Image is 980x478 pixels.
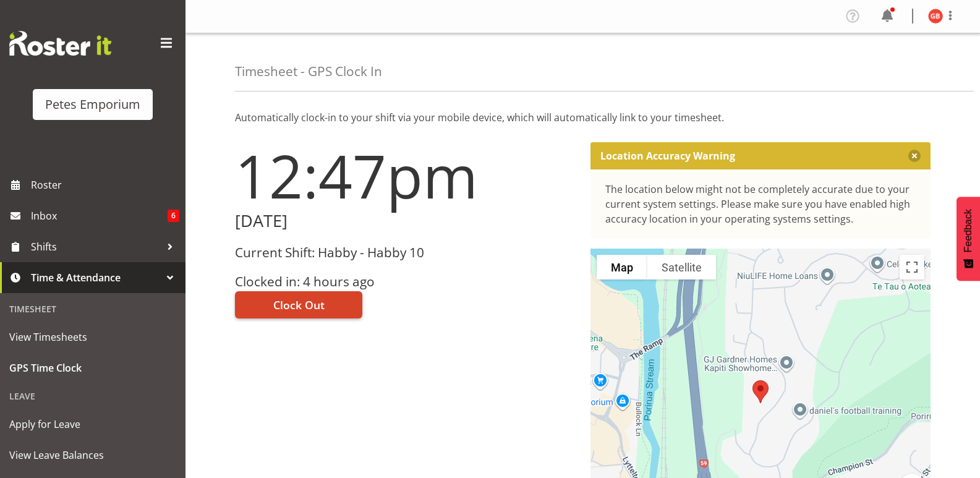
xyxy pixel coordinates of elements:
[31,237,161,256] span: Shifts
[235,142,576,209] h1: 12:47pm
[908,150,921,162] button: Close message
[597,255,647,280] button: Show street map
[235,64,382,79] h4: Timesheet - GPS Clock In
[235,211,576,231] h2: [DATE]
[31,207,168,225] span: Inbox
[3,296,182,322] div: Timesheet
[928,9,943,23] img: gillian-byford11184.jpg
[3,383,182,409] div: Leave
[900,255,924,280] button: Toggle fullscreen view
[9,328,176,346] span: View Timesheets
[31,176,179,194] span: Roster
[9,31,111,56] img: Rosterit website logo
[273,297,325,313] span: Clock Out
[605,182,916,226] div: The location below might not be completely accurate due to your current system settings. Please m...
[31,268,161,287] span: Time & Attendance
[957,197,980,281] button: Feedback - Show survey
[3,352,182,383] a: GPS Time Clock
[963,209,974,252] span: Feedback
[3,409,182,440] a: Apply for Leave
[235,291,362,318] button: Clock Out
[168,210,179,222] span: 6
[9,415,176,433] span: Apply for Leave
[235,275,576,289] h3: Clocked in: 4 hours ago
[9,359,176,377] span: GPS Time Clock
[3,322,182,352] a: View Timesheets
[235,110,931,125] p: Automatically clock-in to your shift via your mobile device, which will automatically link to you...
[600,150,735,162] p: Location Accuracy Warning
[9,446,176,464] span: View Leave Balances
[3,440,182,471] a: View Leave Balances
[235,245,576,260] h3: Current Shift: Habby - Habby 10
[647,255,716,280] button: Show satellite imagery
[45,95,140,114] div: Petes Emporium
